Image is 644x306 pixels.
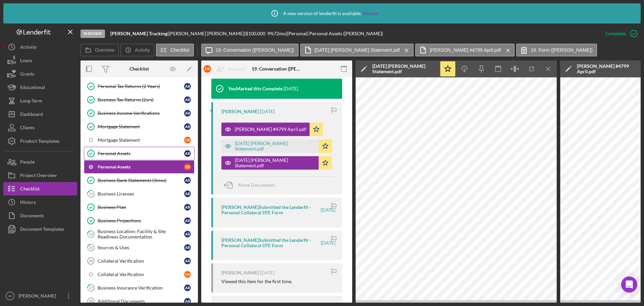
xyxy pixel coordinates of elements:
button: Documents [3,209,77,222]
div: Complete [605,27,626,40]
div: | [Personal] Personal Assets ([PERSON_NAME]) [286,31,383,36]
a: History [3,195,77,209]
div: [PERSON_NAME] [17,289,60,304]
div: Loans [20,54,32,69]
label: Checklist [170,47,190,53]
div: A R [184,177,191,184]
div: Long-Term [20,94,42,109]
button: DRReassign [200,62,253,76]
a: Mortgage StatementDR [84,133,195,147]
div: Additional Documents [98,299,184,304]
div: In Review [80,30,105,38]
div: A new version of lenderfit is available. [266,5,378,22]
a: Personal Tax Returns (2 Years)AR [84,80,195,93]
div: D R [184,164,191,170]
a: 21Business LicensesAR [84,187,195,201]
b: [PERSON_NAME] Trucking [110,31,167,36]
button: Clients [3,121,77,134]
div: [PERSON_NAME] #4799 April.pdf [577,63,641,74]
button: Activity [3,40,77,54]
div: 72 mo [274,31,286,36]
div: Business Location: Facility & Site Readiness Documentation [98,229,184,239]
div: A R [184,96,191,103]
div: A R [184,110,191,117]
div: D R [184,271,191,278]
div: Checklist [20,182,40,197]
div: A R [184,150,191,157]
time: 2025-05-22 00:32 [321,207,335,213]
div: Business Bank Statements (3mos) [98,178,184,183]
div: [DATE] [PERSON_NAME] Statement.pdf [235,158,315,168]
div: People [20,155,35,170]
div: [PERSON_NAME] Submitted the Lenderfit - Personal Collateral DTE Form [221,205,320,215]
button: [DATE] [PERSON_NAME] Statement.pdf [300,44,414,56]
button: 19. Conversation ([PERSON_NAME]) [201,44,299,56]
div: [PERSON_NAME] [221,109,259,114]
button: Loans [3,54,77,67]
div: A R [184,231,191,237]
div: Collateral Verification [98,272,184,277]
button: [PERSON_NAME] #4799 April.pdf [221,123,323,136]
div: Business Projections [98,218,184,223]
div: A R [184,204,191,211]
div: Product Templates [20,134,59,149]
div: Dashboard [20,107,43,123]
a: Product Templates [3,134,77,148]
div: [PERSON_NAME] #4799 April.pdf [235,127,306,132]
span: Move Documents [238,182,275,188]
label: [PERSON_NAME] #4799 April.pdf [430,47,501,53]
label: Activity [135,47,150,53]
div: D R [184,137,191,143]
div: Documents [20,209,44,224]
button: People [3,155,77,169]
button: Long-Term [3,94,77,107]
div: 19. Conversation ([PERSON_NAME]) [252,66,302,72]
div: A R [184,244,191,251]
div: You Marked this Complete [228,86,282,91]
div: Viewed this item for the first time. [221,279,292,284]
div: Business Insurance Verification [98,285,184,291]
div: History [20,195,36,211]
tspan: 24 [89,232,93,236]
label: 19. Form ([PERSON_NAME]) [531,47,592,53]
a: 25Sources & UsesAR [84,241,195,254]
a: Personal AssetsAR [84,147,195,160]
a: Business ProjectionsAR [84,214,195,227]
a: Reload [363,11,378,16]
button: 19. Form ([PERSON_NAME]) [516,44,597,56]
div: A R [184,190,191,197]
button: Checklist [3,182,77,195]
label: [DATE] [PERSON_NAME] Statement.pdf [315,47,400,53]
a: 26Collateral VerificationAR [84,254,195,268]
time: 2025-06-24 21:47 [283,86,298,91]
div: A R [184,285,191,291]
a: 27Business Insurance VerificationAR [84,281,195,295]
time: 2025-05-22 00:38 [260,109,275,114]
button: Checklist [156,44,194,56]
label: Overview [95,47,114,53]
div: 9 % [267,31,274,36]
div: Project Overview [20,169,57,184]
button: Project Overview [3,169,77,182]
button: Move Documents [221,177,282,193]
div: Educational [20,81,45,96]
a: Business Income VerificationsAR [84,106,195,120]
div: Open Intercom Messenger [621,276,637,293]
div: [DATE] [PERSON_NAME] Statement.pdf [235,141,315,151]
div: Reassign [228,62,246,76]
div: Business Tax Returns (2yrs) [98,97,184,102]
div: Collateral Verification [98,258,184,264]
div: Personal Tax Returns (2 Years) [98,84,184,89]
tspan: 27 [89,286,93,290]
button: Grants [3,67,77,81]
div: Sources & Uses [98,245,184,250]
div: Document Templates [20,222,64,237]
